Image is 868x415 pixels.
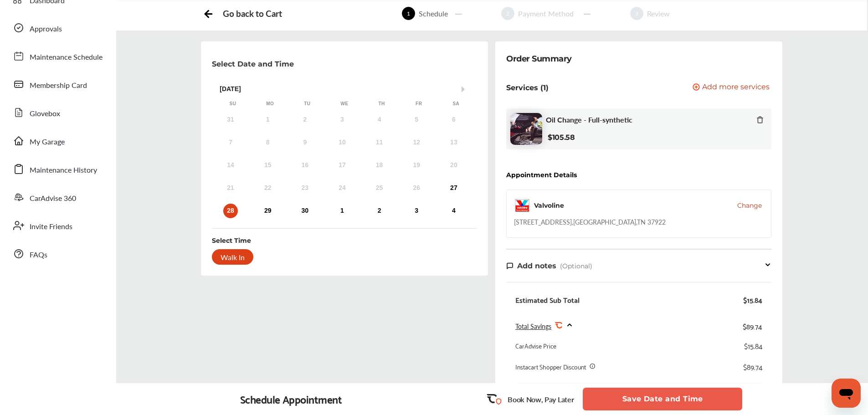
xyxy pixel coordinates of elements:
[534,201,564,210] div: Valvoline
[8,214,107,237] a: Invite Friends
[298,181,312,195] div: Not available Tuesday, September 23rd, 2025
[30,80,87,92] span: Membership Card
[447,135,461,150] div: Not available Saturday, September 13th, 2025
[212,60,294,68] p: Select Date and Time
[702,83,770,92] span: Add more services
[506,171,577,179] div: Appointment Details
[409,181,424,195] div: Not available Friday, September 26th, 2025
[261,181,275,195] div: Not available Monday, September 22nd, 2025
[30,136,65,148] span: My Garage
[510,113,542,145] img: oil-change-thumb.jpg
[8,101,107,124] a: Glovebox
[261,158,275,173] div: Not available Monday, September 15th, 2025
[630,7,643,20] span: 3
[508,394,574,405] p: Book Now, Pay Later
[8,242,107,266] a: FAQs
[737,201,762,210] button: Change
[8,157,107,181] a: Maintenance History
[409,135,424,150] div: Not available Friday, September 12th, 2025
[583,388,742,410] button: Save Date and Time
[223,113,238,127] div: Not available Sunday, August 31st, 2025
[643,8,673,19] div: Review
[372,181,387,195] div: Not available Thursday, September 25th, 2025
[8,72,107,96] a: Membership Card
[743,295,762,304] div: $15.84
[506,83,549,92] p: Services (1)
[298,158,312,173] div: Not available Tuesday, September 16th, 2025
[514,217,666,226] div: [STREET_ADDRESS] , [GEOGRAPHIC_DATA] , TN 37922
[447,181,461,195] div: Choose Saturday, September 27th, 2025
[212,249,253,265] div: Walk In
[506,262,514,270] img: note-icon.db9493fa.svg
[8,185,107,209] a: CarAdvise 360
[335,204,349,218] div: Choose Wednesday, October 1st, 2025
[452,101,461,107] div: Sa
[266,101,275,107] div: Mo
[372,113,387,127] div: Not available Thursday, September 4th, 2025
[212,111,473,220] div: month 2025-09
[223,8,282,19] div: Go back to Cart
[261,113,275,127] div: Not available Monday, September 1st, 2025
[693,83,770,92] button: Add more services
[743,320,762,332] div: $89.74
[298,204,312,218] div: Choose Tuesday, September 30th, 2025
[409,158,424,173] div: Not available Friday, September 19th, 2025
[261,204,275,218] div: Choose Monday, September 29th, 2025
[335,135,349,150] div: Not available Wednesday, September 10th, 2025
[8,129,107,153] a: My Garage
[30,193,76,205] span: CarAdvise 360
[30,249,47,261] span: FAQs
[223,204,238,218] div: Choose Sunday, September 28th, 2025
[372,204,387,218] div: Choose Thursday, October 2nd, 2025
[214,85,475,93] div: [DATE]
[223,181,238,195] div: Not available Sunday, September 21st, 2025
[506,52,572,65] div: Order Summary
[409,204,424,218] div: Choose Friday, October 3rd, 2025
[402,7,415,20] span: 1
[335,113,349,127] div: Not available Wednesday, September 3rd, 2025
[515,341,556,350] div: CarAdvise Price
[414,101,423,107] div: Fr
[560,262,592,270] span: (Optional)
[8,44,107,68] a: Maintenance Schedule
[546,115,632,124] span: Oil Change - Full-synthetic
[335,158,349,173] div: Not available Wednesday, September 17th, 2025
[447,113,461,127] div: Not available Saturday, September 6th, 2025
[517,261,556,270] span: Add notes
[693,83,771,92] a: Add more services
[515,295,580,304] div: Estimated Sub Total
[30,221,72,233] span: Invite Friends
[548,133,575,142] b: $105.58
[409,113,424,127] div: Not available Friday, September 5th, 2025
[340,101,349,107] div: We
[30,23,62,35] span: Approvals
[298,135,312,150] div: Not available Tuesday, September 9th, 2025
[832,379,861,408] iframe: Button to launch messaging window
[372,135,387,150] div: Not available Thursday, September 11th, 2025
[377,101,386,107] div: Th
[744,341,762,350] div: $15.84
[303,101,312,107] div: Tu
[8,16,107,40] a: Approvals
[30,108,60,120] span: Glovebox
[743,362,762,371] div: $89.74
[223,135,238,150] div: Not available Sunday, September 7th, 2025
[30,164,97,176] span: Maintenance History
[447,204,461,218] div: Choose Saturday, October 4th, 2025
[335,181,349,195] div: Not available Wednesday, September 24th, 2025
[261,135,275,150] div: Not available Monday, September 8th, 2025
[372,158,387,173] div: Not available Thursday, September 18th, 2025
[223,158,238,173] div: Not available Sunday, September 14th, 2025
[298,113,312,127] div: Not available Tuesday, September 2nd, 2025
[462,86,468,92] button: Next Month
[240,393,342,405] div: Schedule Appointment
[514,197,530,214] img: logo-valvoline.png
[501,7,514,20] span: 2
[515,362,586,371] div: Instacart Shopper Discount
[415,8,452,19] div: Schedule
[30,51,103,63] span: Maintenance Schedule
[212,236,251,245] div: Select Time
[228,101,237,107] div: Su
[514,8,577,19] div: Payment Method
